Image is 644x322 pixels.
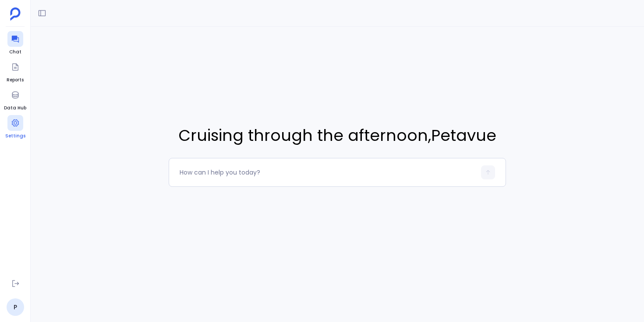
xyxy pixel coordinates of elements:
a: Reports [7,59,24,84]
a: Data Hub [4,87,26,112]
span: Reports [7,77,24,84]
span: Chat [7,49,23,56]
span: Cruising through the afternoon , Petavue [169,124,506,147]
a: Chat [7,31,23,56]
img: petavue logo [10,7,21,21]
a: P [7,298,24,316]
span: Settings [5,133,25,140]
span: Data Hub [4,105,26,112]
a: Settings [5,115,25,140]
